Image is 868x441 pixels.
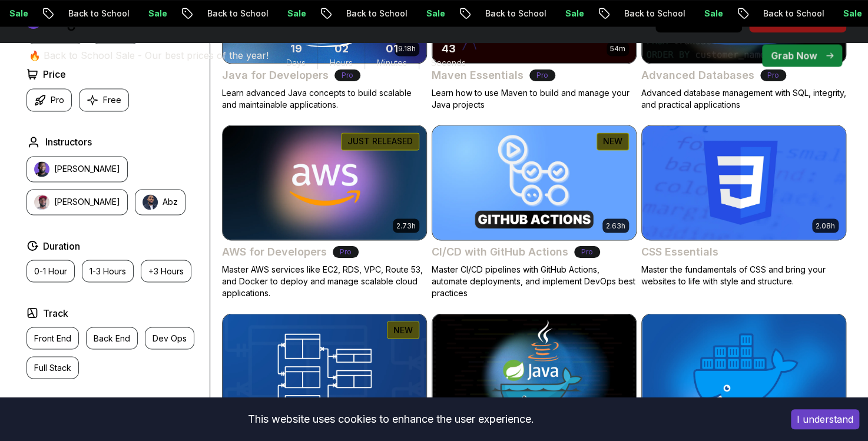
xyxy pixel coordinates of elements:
[163,196,178,208] p: Abz
[222,264,427,299] p: Master AWS services like EC2, RDS, VPC, Route 53, and Docker to deploy and manage scalable cloud ...
[94,332,130,344] p: Back End
[43,238,80,253] h2: Duration
[431,57,466,69] span: Seconds
[641,125,846,287] a: CSS Essentials card2.08hCSS EssentialsMaster the fundamentals of CSS and bring your websites to l...
[26,356,79,379] button: Full Stack
[58,8,138,19] p: Back to School
[642,125,846,240] img: CSS Essentials card
[753,8,833,19] p: Back to School
[143,194,158,210] img: instructor img
[641,244,718,260] h2: CSS Essentials
[26,260,75,282] button: 0-1 Hour
[26,327,79,349] button: Front End
[816,221,835,230] p: 2.08h
[29,48,269,62] p: 🔥 Back to School Sale - Our best prices of the year!
[330,57,353,69] span: Hours
[34,265,67,277] p: 0-1 Hour
[432,314,636,428] img: Docker for Java Developers card
[223,314,426,428] img: Database Design & Implementation card
[336,8,416,19] p: Back to School
[34,362,71,373] p: Full Stack
[641,87,846,111] p: Advanced database management with SQL, integrity, and practical applications
[51,94,64,106] p: Pro
[333,246,359,258] p: Pro
[286,57,306,69] span: Days
[694,8,732,19] p: Sale
[145,327,194,349] button: Dev Ops
[475,8,555,19] p: Back to School
[771,48,817,62] p: Grab Now
[223,125,426,240] img: AWS for Developers card
[555,8,593,19] p: Sale
[427,122,641,242] img: CI/CD with GitHub Actions card
[34,194,49,210] img: instructor img
[103,94,121,106] p: Free
[138,8,176,19] p: Sale
[606,221,625,230] p: 2.63h
[290,41,302,57] span: 19 Days
[432,264,637,299] p: Master CI/CD pipelines with GitHub Actions, automate deployments, and implement DevOps best pract...
[377,57,407,69] span: Minutes
[416,8,454,19] p: Sale
[54,196,120,208] p: [PERSON_NAME]
[54,163,120,175] p: [PERSON_NAME]
[334,41,349,57] span: 2 Hours
[614,8,694,19] p: Back to School
[135,189,185,215] button: instructor imgAbz
[642,314,846,428] img: Docker For Professionals card
[791,409,859,429] button: Accept cookies
[222,125,427,299] a: AWS for Developers card2.73hJUST RELEASEDAWS for DevelopersProMaster AWS services like EC2, RDS, ...
[148,265,184,277] p: +3 Hours
[26,156,128,182] button: instructor img[PERSON_NAME]
[34,332,71,344] p: Front End
[393,324,413,336] p: NEW
[347,135,413,147] p: JUST RELEASED
[9,406,773,432] div: This website uses cookies to enhance the user experience.
[86,327,138,349] button: Back End
[79,88,129,111] button: Free
[396,221,416,230] p: 2.73h
[603,135,622,147] p: NEW
[43,306,68,320] h2: Track
[26,88,72,111] button: Pro
[432,87,637,111] p: Learn how to use Maven to build and manage your Java projects
[197,8,277,19] p: Back to School
[641,264,846,287] p: Master the fundamentals of CSS and bring your websites to life with style and structure.
[82,260,134,282] button: 1-3 Hours
[26,189,128,215] button: instructor img[PERSON_NAME]
[34,161,49,177] img: instructor img
[442,41,456,57] span: 43 Seconds
[153,332,187,344] p: Dev Ops
[432,125,637,299] a: CI/CD with GitHub Actions card2.63hNEWCI/CD with GitHub ActionsProMaster CI/CD pipelines with Git...
[141,260,191,282] button: +3 Hours
[90,265,126,277] p: 1-3 Hours
[574,246,600,258] p: Pro
[222,244,327,260] h2: AWS for Developers
[432,244,568,260] h2: CI/CD with GitHub Actions
[222,87,427,111] p: Learn advanced Java concepts to build scalable and maintainable applications.
[45,135,92,149] h2: Instructors
[386,41,398,57] span: 1 Minutes
[277,8,315,19] p: Sale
